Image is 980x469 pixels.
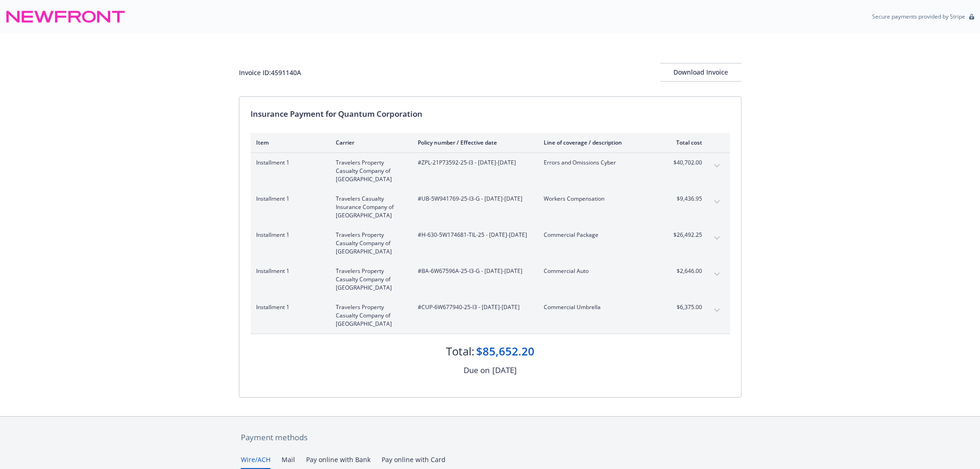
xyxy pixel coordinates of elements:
div: [DATE] [492,364,517,376]
span: Commercial Umbrella [544,303,653,311]
div: Installment 1Travelers Property Casualty Company of [GEOGRAPHIC_DATA]#BA-6W67596A-25-I3-G - [DATE... [251,261,730,298]
span: Travelers Casualty Insurance Company of [GEOGRAPHIC_DATA] [336,195,403,220]
span: Commercial Auto [544,267,653,275]
span: $40,702.00 [667,158,702,167]
button: expand content [710,195,724,209]
span: $9,436.95 [667,195,702,203]
div: Carrier [336,139,403,146]
div: $85,652.20 [476,343,534,359]
div: Installment 1Travelers Property Casualty Company of [GEOGRAPHIC_DATA]#CUP-6W677940-25-I3 - [DATE]... [251,298,730,334]
div: Due on [464,364,490,376]
span: #ZPL-21P73592-25-I3 - [DATE]-[DATE] [418,158,529,167]
div: Policy number / Effective date [418,139,529,146]
span: Installment 1 [256,231,321,239]
span: #CUP-6W677940-25-I3 - [DATE]-[DATE] [418,303,529,311]
span: Travelers Property Casualty Company of [GEOGRAPHIC_DATA] [336,231,403,256]
div: Item [256,139,321,146]
div: Download Invoice [660,63,741,81]
span: #UB-5W941769-25-I3-G - [DATE]-[DATE] [418,195,529,203]
span: Commercial Package [544,231,653,239]
div: Installment 1Travelers Property Casualty Company of [GEOGRAPHIC_DATA]#ZPL-21P73592-25-I3 - [DATE]... [251,153,730,189]
span: Installment 1 [256,158,321,167]
span: $26,492.25 [667,231,702,239]
button: expand content [710,231,724,246]
div: Total cost [667,139,702,146]
span: Travelers Property Casualty Company of [GEOGRAPHIC_DATA] [336,267,403,292]
span: Workers Compensation [544,195,653,203]
div: Total: [446,343,474,359]
span: #H-630-5W174681-TIL-25 - [DATE]-[DATE] [418,231,529,239]
p: Secure payments provided by Stripe [872,13,965,20]
span: Errors and Omissions Cyber [544,158,653,167]
div: Payment methods [241,431,740,444]
span: $6,375.00 [667,303,702,311]
span: Installment 1 [256,303,321,311]
span: Travelers Property Casualty Company of [GEOGRAPHIC_DATA] [336,303,403,328]
div: Invoice ID: 4591140A [239,68,301,77]
button: Download Invoice [660,63,741,82]
button: expand content [710,303,724,318]
span: #BA-6W67596A-25-I3-G - [DATE]-[DATE] [418,267,529,275]
div: Line of coverage / description [544,139,653,146]
span: Travelers Property Casualty Company of [GEOGRAPHIC_DATA] [336,158,403,184]
span: Installment 1 [256,267,321,275]
div: Insurance Payment for Quantum Corporation [251,108,730,120]
button: expand content [710,158,724,173]
span: $2,646.00 [667,267,702,275]
button: expand content [710,267,724,282]
div: Installment 1Travelers Casualty Insurance Company of [GEOGRAPHIC_DATA]#UB-5W941769-25-I3-G - [DAT... [251,189,730,225]
span: Installment 1 [256,195,321,203]
div: Installment 1Travelers Property Casualty Company of [GEOGRAPHIC_DATA]#H-630-5W174681-TIL-25 - [DA... [251,225,730,261]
